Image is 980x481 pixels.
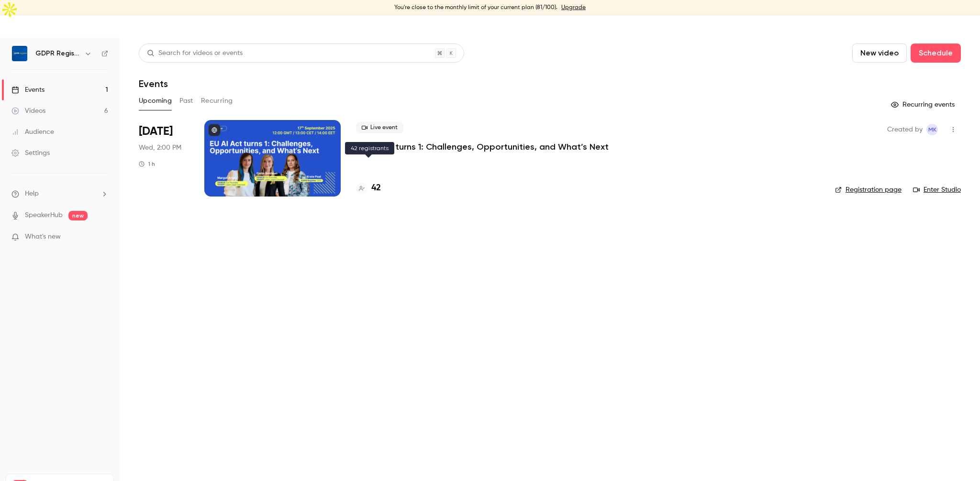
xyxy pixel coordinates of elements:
[25,189,39,199] span: Help
[11,189,108,199] li: help-dropdown-opener
[835,185,902,195] a: Registration page
[887,97,961,112] button: Recurring events
[887,124,923,135] span: Created by
[68,211,88,220] span: new
[926,124,938,135] span: Marit Kesa
[139,124,173,139] span: [DATE]
[928,124,936,135] span: MK
[139,160,155,168] div: 1 h
[561,4,586,11] a: Upgrade
[913,185,961,195] a: Enter Studio
[139,78,168,89] h1: Events
[139,143,181,153] span: Wed, 2:00 PM
[201,93,233,109] button: Recurring
[11,148,50,158] div: Settings
[179,93,193,109] button: Past
[11,106,45,116] div: Videos
[139,93,172,109] button: Upcoming
[356,182,381,195] a: 42
[139,120,189,197] div: Sep 17 Wed, 2:00 PM (Europe/Tallinn)
[371,182,381,195] h4: 42
[25,232,61,242] span: What's new
[911,44,961,63] button: Schedule
[25,210,63,220] a: SpeakerHub
[147,48,243,58] div: Search for videos or events
[12,46,27,61] img: GDPR Register
[11,85,45,95] div: Events
[35,49,80,58] h6: GDPR Register
[852,44,907,63] button: New video
[97,233,108,241] iframe: Noticeable Trigger
[11,127,54,137] div: Audience
[356,141,609,153] a: EU AI Act turns 1: Challenges, Opportunities, and What’s Next
[356,122,403,133] span: Live event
